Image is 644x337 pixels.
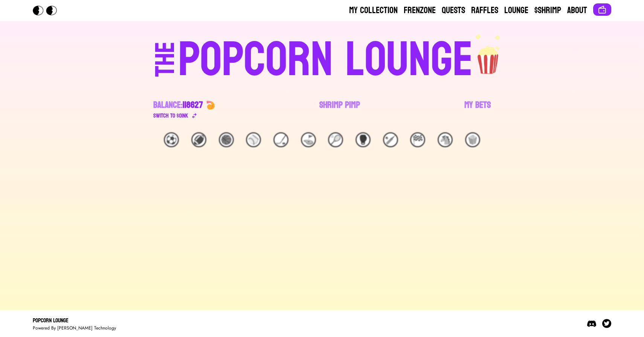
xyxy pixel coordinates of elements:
[356,132,371,147] div: 🥊
[178,36,473,84] div: POPCORN LOUNGE
[383,132,398,147] div: 🏏
[328,132,343,147] div: 🎾
[273,132,288,147] div: 🏒
[602,319,611,328] img: Twitter
[442,5,465,17] a: Quests
[90,33,554,84] a: THEPOPCORN LOUNGEpopcorn
[319,99,360,120] a: Shrimp Pimp
[410,132,425,147] div: 🏁
[567,5,587,17] a: About
[206,101,215,110] img: 🍤
[301,132,316,147] div: ⛳️
[153,99,203,111] div: Balance:
[153,111,188,120] div: Switch to $ OINK
[164,132,179,147] div: ⚽️
[598,5,607,14] img: Connect wallet
[33,6,63,15] img: Popcorn
[471,5,498,17] a: Raffles
[246,132,261,147] div: ⚾️
[473,33,504,75] img: popcorn
[534,5,561,17] a: $Shrimp
[349,5,398,17] a: My Collection
[183,97,203,113] span: 118627
[33,316,116,325] div: Popcorn Lounge
[191,132,206,147] div: 🏈
[404,5,436,17] a: Frenzone
[33,325,116,331] div: Powered By [PERSON_NAME] Technology
[465,132,480,147] div: 🍿
[587,319,596,328] img: Discord
[152,42,179,92] div: THE
[438,132,453,147] div: 🐴
[219,132,234,147] div: 🏀
[504,5,528,17] a: Lounge
[464,99,491,120] a: My Bets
